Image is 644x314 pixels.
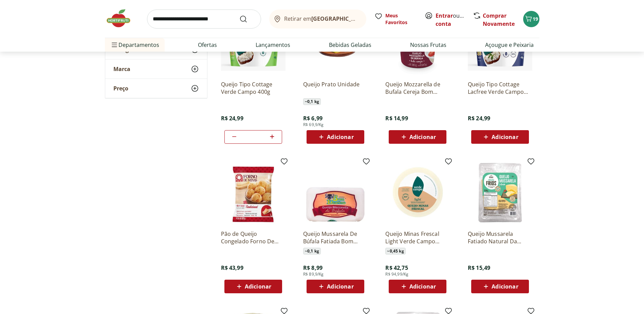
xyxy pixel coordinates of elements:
[105,8,139,29] img: Hortifruti
[385,230,450,245] a: Queijo Minas Frescal Light Verde Campo Unidade
[198,41,217,49] a: Ofertas
[303,122,324,127] span: R$ 69,9/Kg
[311,15,426,22] b: [GEOGRAPHIC_DATA]/[GEOGRAPHIC_DATA]
[485,41,534,49] a: Açougue e Peixaria
[245,284,271,289] span: Adicionar
[385,264,408,272] span: R$ 42,75
[410,41,446,49] a: Nossas Frutas
[303,115,323,122] span: R$ 6,99
[303,81,368,95] a: Queijo Prato Unidade
[329,41,371,49] a: Bebidas Geladas
[307,130,364,144] button: Adicionar
[221,115,243,122] span: R$ 24,99
[436,12,466,28] span: ou
[389,280,446,293] button: Adicionar
[221,264,243,272] span: R$ 43,99
[327,134,353,140] span: Adicionar
[492,284,518,289] span: Adicionar
[105,59,207,78] button: Marca
[303,98,321,105] span: ~ 0,1 kg
[468,264,490,272] span: R$ 15,49
[303,160,368,225] img: Queijo Mussarela De Búfala Fatiada Bom Destino
[221,160,286,225] img: Pão de Queijo Congelado Forno De Minas 820g
[147,10,261,29] input: search
[385,81,450,95] a: Queijo Mozzarella de Bufala Cereja Bom Destino 160g
[468,115,490,122] span: R$ 24,99
[385,12,417,26] span: Meus Favoritos
[385,248,405,255] span: ~ 0,45 kg
[221,230,286,245] a: Pão de Queijo Congelado Forno De Minas 820g
[303,264,323,272] span: R$ 8,99
[385,272,408,277] span: R$ 94,99/Kg
[385,115,408,122] span: R$ 14,99
[221,81,286,95] a: Queijo Tipo Cottage Verde Campo 400g
[385,160,450,225] img: Queijo Minas Frescal Light Verde Campo Unidade
[327,284,353,289] span: Adicionar
[389,130,446,144] button: Adicionar
[303,230,368,245] a: Queijo Mussarela De Búfala Fatiada Bom Destino
[105,79,207,98] button: Preço
[523,11,539,27] button: Carrinho
[224,280,282,293] button: Adicionar
[374,12,417,26] a: Meus Favoritos
[409,134,436,140] span: Adicionar
[284,16,359,22] span: Retirar em
[533,16,538,22] span: 19
[256,41,290,49] a: Lançamentos
[468,81,532,95] a: Queijo Tipo Cottage Lacfree Verde Campo 400g
[239,15,256,23] button: Submit Search
[113,85,128,92] span: Preço
[307,280,364,293] button: Adicionar
[409,284,436,289] span: Adicionar
[113,66,130,72] span: Marca
[269,10,366,29] button: Retirar em[GEOGRAPHIC_DATA]/[GEOGRAPHIC_DATA]
[471,280,529,293] button: Adicionar
[483,12,515,28] a: Comprar Novamente
[303,272,324,277] span: R$ 89,9/Kg
[110,37,159,53] span: Departamentos
[468,230,532,245] a: Queijo Mussarela Fatiado Natural Da Terra 150g
[110,37,118,53] button: Menu
[468,160,532,225] img: Queijo Mussarela Fatiado Natural Da Terra 150g
[303,248,321,255] span: ~ 0,1 kg
[492,134,518,140] span: Adicionar
[436,12,453,19] a: Entrar
[436,12,473,28] a: Criar conta
[471,130,529,144] button: Adicionar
